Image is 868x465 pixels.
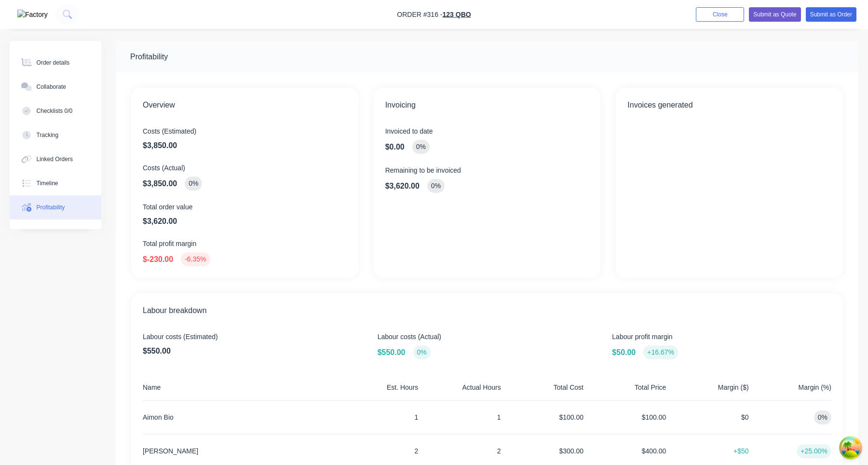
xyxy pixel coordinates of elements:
a: 123 QBO [443,11,471,18]
button: $0 [741,412,749,423]
div: Est. Hours [339,383,418,400]
span: Labour costs (Estimated) [143,332,362,342]
div: 0 % [427,179,445,193]
button: Profitability [10,195,101,219]
div: 0% [413,345,431,359]
span: $-230.00 [143,254,173,265]
button: Checklists 0/0 [10,99,101,123]
button: Submit as Order [806,7,856,22]
button: Submit as Quote [749,7,800,22]
span: $3,850.00 [143,178,177,190]
div: Linked Orders [37,155,73,164]
div: Aimon Bio [143,401,336,434]
span: Overview [143,99,347,111]
button: Collaborate [10,75,101,99]
span: $550.00 [143,345,362,357]
button: Close [696,7,744,22]
span: Total order value [143,202,347,212]
span: Total profit margin [143,239,347,249]
button: Open Tanstack query devtools [841,438,860,457]
div: Total Price [587,383,666,400]
button: +$50 [733,446,749,456]
div: Profitability [37,203,65,212]
div: 1 [339,401,418,434]
span: Invoiced to date [385,126,589,137]
span: Invoicing [385,99,589,111]
div: 1 [422,401,501,434]
div: Name [143,383,336,400]
div: Collaborate [37,82,66,91]
div: 0% [185,177,202,191]
div: Profitability [130,51,168,63]
div: 0% [814,410,831,424]
div: +25.00% [797,444,831,458]
span: +$50 [733,447,749,455]
span: Labour profit margin [612,332,831,342]
span: $3,620.00 [143,216,347,227]
span: Costs (Actual) [143,163,347,173]
div: -6.35% [181,252,210,266]
div: $100.00 [505,401,583,434]
div: Order details [37,58,70,67]
div: Checklists 0/0 [37,107,73,115]
div: Margin (%) [753,383,831,400]
img: Factory [17,10,48,20]
span: $0 [741,413,749,421]
div: 0 % [412,140,430,154]
div: Margin ($) [670,383,748,400]
span: $50.00 [612,347,636,358]
button: Tracking [10,123,101,147]
span: Order #316 - [397,11,442,18]
div: $100.00 [587,401,666,434]
div: +16.67% [643,345,678,359]
span: Costs (Estimated) [143,126,347,137]
span: $3,620.00 [385,180,420,192]
button: Order details [10,51,101,75]
div: Timeline [37,179,58,188]
div: Tracking [37,131,59,139]
button: Linked Orders [10,147,101,171]
span: $0.00 [385,141,405,153]
span: Remaining to be invoiced [385,165,589,176]
span: $550.00 [378,347,406,358]
span: Labour breakdown [143,305,831,316]
button: Timeline [10,171,101,195]
span: Invoices generated [627,99,831,111]
div: Total Cost [505,383,583,400]
span: $3,850.00 [143,140,347,151]
div: Actual Hours [422,383,501,400]
span: Labour costs (Actual) [378,332,597,342]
